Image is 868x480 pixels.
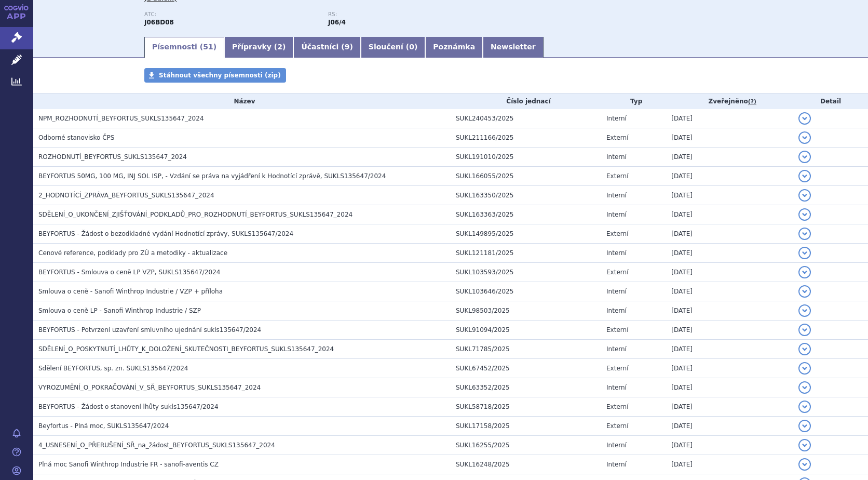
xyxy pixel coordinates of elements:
[425,37,483,58] a: Poznámka
[203,43,213,51] span: 51
[451,186,601,205] td: SUKL163350/2025
[38,115,204,122] span: NPM_ROZHODNUTÍ_BEYFORTUS_SUKLS135647_2024
[798,247,811,259] button: detail
[38,365,188,372] span: Sdělení BEYFORTUS, sp. zn. SUKLS135647/2024
[606,326,628,334] span: Externí
[666,205,793,224] td: [DATE]
[606,134,628,141] span: Externí
[798,343,811,355] button: detail
[798,381,811,394] button: detail
[798,439,811,451] button: detail
[666,224,793,244] td: [DATE]
[606,461,627,468] span: Interní
[798,131,811,144] button: detail
[451,378,601,397] td: SUKL63352/2025
[798,285,811,298] button: detail
[38,288,223,295] span: Smlouva o ceně - Sanofi Winthrop Industrie / VZP + příloha
[38,153,187,161] span: ROZHODNUTÍ_BEYFORTUS_SUKLS135647_2024
[666,263,793,282] td: [DATE]
[798,170,811,182] button: detail
[451,321,601,340] td: SUKL91094/2025
[38,422,169,430] span: Beyfortus - Plná moc, SUKLS135647/2024
[666,436,793,455] td: [DATE]
[666,397,793,417] td: [DATE]
[666,301,793,321] td: [DATE]
[606,403,628,410] span: Externí
[798,458,811,471] button: detail
[798,401,811,413] button: detail
[606,211,627,218] span: Interní
[666,128,793,148] td: [DATE]
[666,94,793,109] th: Zveřejněno
[144,37,224,58] a: Písemnosti (51)
[798,112,811,125] button: detail
[451,167,601,186] td: SUKL166055/2025
[606,288,627,295] span: Interní
[451,282,601,301] td: SUKL103646/2025
[33,94,451,109] th: Název
[224,37,293,58] a: Přípravky (2)
[38,345,334,353] span: SDĚLENÍ_O_POSKYTNUTÍ_LHŮTY_K_DOLOŽENÍ_SKUTEČNOSTI_BEYFORTUS_SUKLS135647_2024
[606,307,627,314] span: Interní
[451,301,601,321] td: SUKL98503/2025
[606,269,628,276] span: Externí
[606,442,627,449] span: Interní
[451,128,601,148] td: SUKL211166/2025
[144,68,286,83] a: Stáhnout všechny písemnosti (zip)
[606,230,628,237] span: Externí
[601,94,666,109] th: Typ
[451,224,601,244] td: SUKL149895/2025
[451,244,601,263] td: SUKL121181/2025
[38,269,220,276] span: BEYFORTUS - Smlouva o ceně LP VZP, SUKLS135647/2024
[144,11,318,18] p: ATC:
[798,208,811,221] button: detail
[666,340,793,359] td: [DATE]
[38,172,386,180] span: BEYFORTUS 50MG, 100 MG, INJ SOL ISP, - Vzdání se práva na vyjádření k Hodnotící zprávě, SUKLS1356...
[451,94,601,109] th: Číslo jednací
[451,455,601,474] td: SUKL16248/2025
[451,397,601,417] td: SUKL58718/2025
[606,115,627,122] span: Interní
[666,109,793,128] td: [DATE]
[328,19,346,26] strong: nirsevimab
[38,192,214,199] span: 2_HODNOTÍCÍ_ZPRÁVA_BEYFORTUS_SUKLS135647_2024
[483,37,544,58] a: Newsletter
[798,189,811,202] button: detail
[606,384,627,391] span: Interní
[798,151,811,163] button: detail
[798,420,811,432] button: detail
[606,365,628,372] span: Externí
[38,442,275,449] span: 4_USNESENÍ_O_PŘERUŠENÍ_SŘ_na_žádost_BEYFORTUS_SUKLS135647_2024
[798,228,811,240] button: detail
[666,244,793,263] td: [DATE]
[451,417,601,436] td: SUKL17158/2025
[38,307,201,314] span: Smlouva o ceně LP - Sanofi Winthrop Industrie / SZP
[606,153,627,161] span: Interní
[409,43,414,51] span: 0
[451,148,601,167] td: SUKL191010/2025
[451,205,601,224] td: SUKL163363/2025
[144,19,174,26] strong: NIRSEVIMAB
[345,43,350,51] span: 9
[606,249,627,257] span: Interní
[328,11,501,18] p: RS:
[38,326,261,334] span: BEYFORTUS - Potvrzení uzavření smluvního ujednání sukls135647/2024
[451,109,601,128] td: SUKL240453/2025
[666,455,793,474] td: [DATE]
[38,249,227,257] span: Cenové reference, podklady pro ZÚ a metodiky - aktualizace
[451,359,601,378] td: SUKL67452/2025
[38,461,219,468] span: Plná moc Sanofi Winthrop Industrie FR - sanofi-aventis CZ
[606,422,628,430] span: Externí
[666,282,793,301] td: [DATE]
[606,345,627,353] span: Interní
[666,148,793,167] td: [DATE]
[666,167,793,186] td: [DATE]
[38,211,352,218] span: SDĚLENÍ_O_UKONČENÍ_ZJIŠŤOVÁNÍ_PODKLADŮ_PRO_ROZHODNUTÍ_BEYFORTUS_SUKLS135647_2024
[798,362,811,375] button: detail
[451,263,601,282] td: SUKL103593/2025
[666,378,793,397] td: [DATE]
[38,230,293,237] span: BEYFORTUS - Žádost o bezodkladné vydání Hodnotící zprávy, SUKLS135647/2024
[666,186,793,205] td: [DATE]
[38,403,219,410] span: BEYFORTUS - Žádost o stanovení lhůty sukls135647/2024
[38,134,114,141] span: Odborné stanovisko ČPS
